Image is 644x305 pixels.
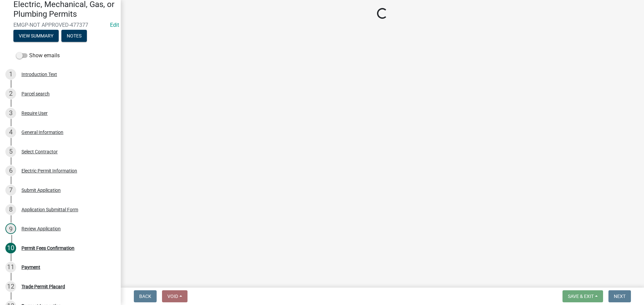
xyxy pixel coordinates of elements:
[21,72,57,77] div: Introduction Text
[614,294,626,299] span: Next
[5,204,16,215] div: 8
[110,22,119,28] a: Edit
[21,91,50,96] div: Parcel search
[13,30,59,42] button: View Summary
[21,130,63,135] div: General Information
[134,290,157,302] button: Back
[21,168,77,173] div: Electric Permit Information
[5,223,16,234] div: 9
[5,146,16,157] div: 5
[21,207,78,212] div: Application Submittal Form
[5,165,16,176] div: 6
[139,294,151,299] span: Back
[5,281,16,292] div: 12
[21,284,65,289] div: Trade Permit Placard
[5,88,16,99] div: 2
[5,108,16,119] div: 3
[5,262,16,273] div: 11
[21,188,61,193] div: Submit Application
[568,294,594,299] span: Save & Exit
[21,226,61,231] div: Review Application
[21,149,58,154] div: Select Contractor
[13,33,59,39] wm-modal-confirm: Summary
[162,290,187,302] button: Void
[110,22,119,28] wm-modal-confirm: Edit Application Number
[5,243,16,253] div: 10
[21,111,48,116] div: Require User
[61,33,87,39] wm-modal-confirm: Notes
[167,294,178,299] span: Void
[5,127,16,138] div: 4
[21,265,40,270] div: Payment
[16,52,60,60] label: Show emails
[5,69,16,80] div: 1
[5,185,16,196] div: 7
[61,30,87,42] button: Notes
[21,246,74,250] div: Permit Fees Confirmation
[562,290,603,302] button: Save & Exit
[608,290,631,302] button: Next
[13,22,107,28] span: EMGP-NOT APPROVED-477377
